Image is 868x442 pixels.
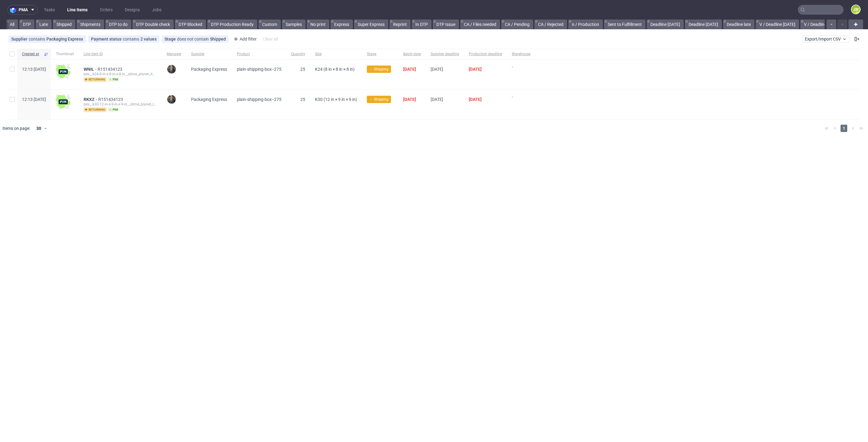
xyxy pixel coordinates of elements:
span: Warehouse [512,52,530,57]
a: Shipped [53,20,75,29]
span: → Shipping [369,97,389,102]
a: DTP [19,20,34,29]
a: V / Deadline [DATE] [800,20,844,29]
a: Deadline late [723,20,754,29]
a: Tasks [40,5,59,15]
span: [DATE] [431,97,443,102]
span: Supplier [11,37,29,41]
a: Jobs [148,5,165,15]
span: returning [84,77,107,82]
span: Export/Import CSV [805,37,847,41]
a: RKXZ [84,97,98,102]
button: pma [7,5,38,15]
span: pim [108,77,119,82]
img: Maciej Sobola [167,65,176,73]
a: CA / Rejected [534,20,567,29]
span: contains [123,37,140,41]
span: - [512,94,530,112]
a: Custom [259,20,281,29]
a: R151434123 [98,67,124,72]
span: → Shipping [369,66,389,72]
span: 1 [841,125,847,132]
span: [DATE] [469,67,482,72]
span: pma [19,8,28,12]
a: Deadline [DATE] [685,20,722,29]
span: 12:13 [DATE] [22,97,46,102]
a: Express [331,20,353,29]
span: Batch date [403,52,421,57]
span: plain-shipping-box--275 [237,67,281,72]
a: Super Express [354,20,388,29]
a: DTP Issue [433,20,459,29]
img: Maciej Sobola [167,95,176,104]
span: - [512,64,530,82]
span: Thumbnail [56,52,74,57]
span: plain-shipping-box--275 [237,97,281,102]
span: Manager [167,52,181,57]
a: Reprint [389,20,410,29]
a: DTP Blocked [175,20,206,29]
span: does not contain [177,37,210,41]
a: Sent to Fulfillment [604,20,646,29]
a: No print [307,20,329,29]
a: Orders [96,5,116,15]
span: Size [315,52,357,57]
span: K24 (8 in × 8 in × 8 in) [315,67,355,72]
img: wHgJFi1I6lmhQAAAABJRU5ErkJggg== [56,94,71,109]
button: Export/Import CSV [802,35,850,43]
span: Packaging Express [191,97,227,102]
a: CA / Pending [501,20,533,29]
span: [DATE] [403,67,416,72]
span: Payment status [91,37,123,41]
span: 12:13 [DATE] [22,67,46,72]
a: Shipments [77,20,104,29]
span: contains [29,37,46,41]
span: Created at [22,52,41,57]
div: Shipped [210,37,226,41]
span: 25 [300,97,305,102]
span: Stage [367,52,393,57]
a: Samples [282,20,306,29]
div: Packaging Express [46,37,83,41]
a: V / Deadline [DATE] [756,20,799,29]
span: [DATE] [431,67,443,72]
span: K30 (12 in × 9 in × 9 in) [315,97,357,102]
a: Line Items [63,5,91,15]
a: DTP Production Ready [207,20,257,29]
a: Deadline [DATE] [647,20,684,29]
span: [DATE] [469,97,482,102]
a: DTP Double check [132,20,174,29]
span: Production deadline [469,52,502,57]
img: logo [10,6,19,13]
span: Items on page: [2,125,30,131]
a: In DTP [412,20,432,29]
span: Stage [165,37,177,41]
span: Supplier deadline [431,52,459,57]
div: 30 [33,124,44,133]
span: pim [108,107,119,112]
a: All [6,20,18,29]
span: Product [237,52,281,57]
a: n / Production [568,20,603,29]
img: wHgJFi1I6lmhQAAAABJRU5ErkJggg== [56,64,71,79]
div: pes__k24-8-in-x-8-in-x-8-in__slime_planet_ltd__WNIL [84,72,157,77]
span: 25 [300,67,305,72]
figcaption: JW [852,5,860,14]
div: pes__k30-12-in-x-9-in-x-9-in__slime_planet_ltd__RKXZ [84,102,157,107]
a: R151434123 [98,97,124,102]
a: CA / Files needed [460,20,500,29]
span: Quantity [291,52,305,57]
div: 2 values [140,37,157,41]
a: WNIL [84,67,98,72]
a: DTP to do [105,20,131,29]
div: Clear all [262,35,279,43]
a: Designs [121,5,143,15]
span: Supplier [191,52,227,57]
span: Line item ID [84,52,157,57]
span: Packaging Express [191,67,227,72]
a: Late [36,20,52,29]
